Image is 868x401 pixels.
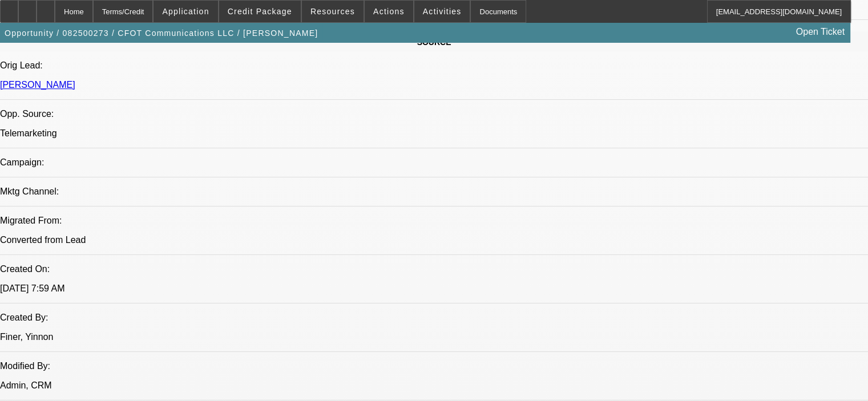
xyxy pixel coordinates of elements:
span: Opportunity / 082500273 / CFOT Communications LLC / [PERSON_NAME] [5,29,318,38]
a: Open Ticket [792,22,849,42]
span: Credit Package [228,7,292,16]
span: Activities [423,7,462,16]
button: Actions [365,1,413,22]
button: Activities [414,1,470,22]
span: Actions [373,7,405,16]
span: Application [162,7,209,16]
span: Resources [310,7,355,16]
button: Credit Package [219,1,301,22]
button: Resources [302,1,364,22]
button: Application [154,1,217,22]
